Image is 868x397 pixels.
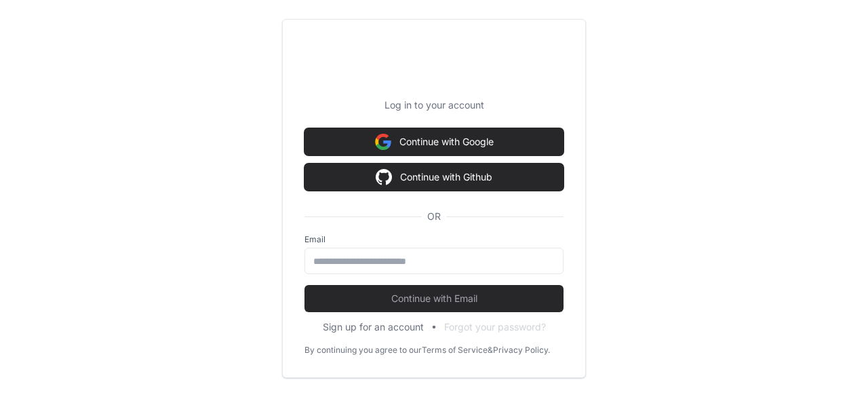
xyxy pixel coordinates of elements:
a: Terms of Service [422,345,488,356]
div: By continuing you agree to our [304,345,422,356]
button: Continue with Email [304,285,564,312]
img: Sign in with google [376,164,392,191]
button: Continue with Github [304,164,564,191]
img: Sign in with google [375,128,391,155]
button: Forgot your password? [444,320,546,334]
span: OR [422,210,446,223]
button: Sign up for an account [323,320,424,334]
span: Continue with Email [304,292,564,305]
label: Email [304,234,564,245]
div: & [488,345,493,356]
a: Privacy Policy. [493,345,550,356]
p: Log in to your account [304,98,564,112]
button: Continue with Google [304,128,564,155]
